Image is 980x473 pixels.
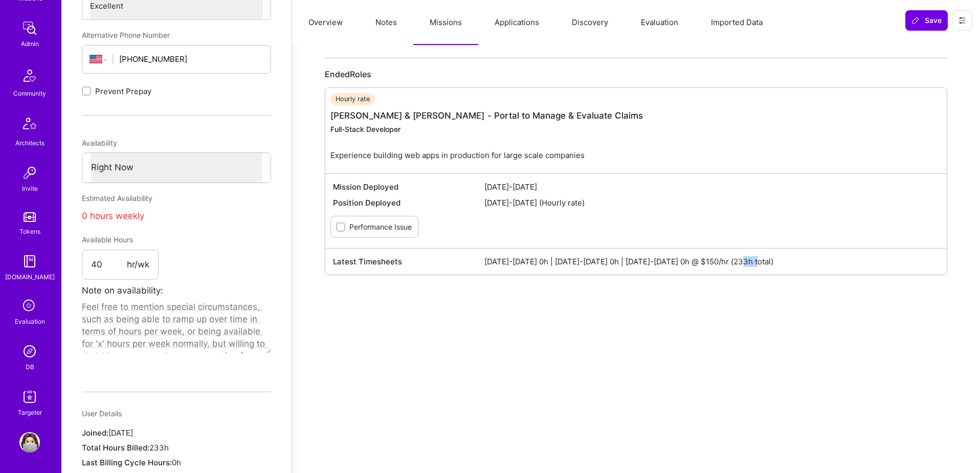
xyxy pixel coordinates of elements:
div: Community [13,88,46,99]
div: Ended Roles [325,69,947,80]
span: Last Billing Cycle Hours: [82,458,172,467]
div: Available Hours [82,231,159,249]
div: [DOMAIN_NAME] [5,272,55,282]
img: User Avatar [19,432,40,453]
div: Hourly rate [330,93,375,105]
img: Admin Search [19,341,40,362]
div: Invite [22,183,38,194]
span: hr/wk [127,259,149,271]
div: Availability [82,134,271,152]
div: DB [26,362,34,372]
span: Total Hours Billed: [82,443,149,453]
span: 0h [172,458,181,467]
span: Position Deployed [333,197,484,208]
img: tokens [24,212,36,222]
img: admin teamwork [19,18,40,38]
p: Experience building web apps in production for large scale companies [330,150,643,161]
img: Architects [17,113,42,138]
span: Save [911,15,942,26]
button: Save [905,10,948,31]
img: guide book [19,251,40,272]
div: Tokens [19,226,40,237]
div: Architects [15,138,44,148]
a: [PERSON_NAME] & [PERSON_NAME] - Portal to Manage & Evaluate Claims [330,110,643,121]
span: 233h [149,443,169,453]
span: [DATE] [108,428,133,438]
input: +1 (000) 000-0000 [119,46,263,72]
div: Full-Stack Developer [330,124,643,134]
span: Prevent Prepay [95,86,151,97]
div: Targeter [18,407,42,418]
span: [DATE]-[DATE] (Hourly rate) [484,197,939,208]
a: User Avatar [17,432,42,453]
input: XX [91,250,127,280]
label: Note on availability: [82,282,163,299]
div: User Details [82,404,271,423]
img: Community [17,63,42,88]
span: Mission Deployed [333,182,484,192]
span: Alternative Phone Number [82,31,170,39]
div: 0 hours weekly [82,208,271,224]
label: Performance Issue [349,221,412,232]
div: Evaluation [15,316,45,327]
img: Skill Targeter [19,387,40,407]
i: icon SelectionTeam [20,297,39,316]
img: Invite [19,163,40,183]
div: Admin [21,38,39,49]
span: Joined: [82,428,108,438]
div: Estimated Availability [82,189,271,208]
span: Latest Timesheets [333,256,484,267]
span: [DATE]-[DATE] [484,182,939,192]
span: [DATE]-[DATE] 0h | [DATE]-[DATE] 0h | [DATE]-[DATE] 0h @ $150/hr (233h total) [484,256,939,267]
